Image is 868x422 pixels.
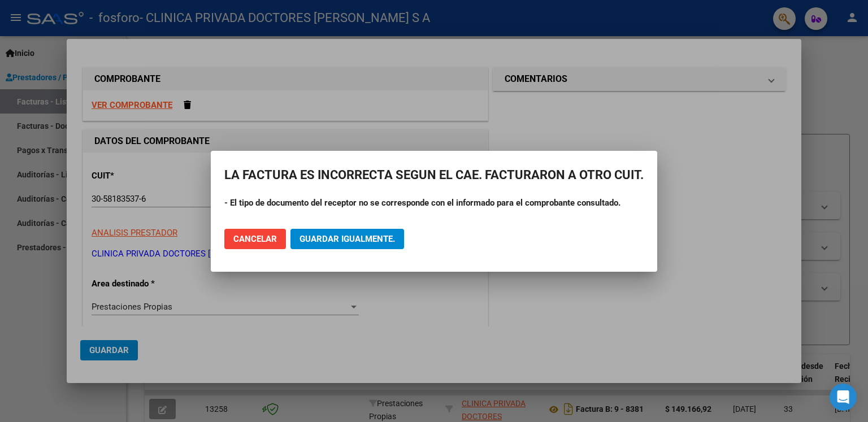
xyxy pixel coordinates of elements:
[224,164,644,186] h2: LA FACTURA ES INCORRECTA SEGUN EL CAE. FACTURARON A OTRO CUIT.
[224,229,286,249] button: Cancelar
[830,384,857,411] div: Open Intercom Messenger
[224,198,620,208] strong: - El tipo de documento del receptor no se corresponde con el informado para el comprobante consul...
[290,229,404,249] button: Guardar igualmente.
[233,234,277,244] span: Cancelar
[300,234,395,244] span: Guardar igualmente.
